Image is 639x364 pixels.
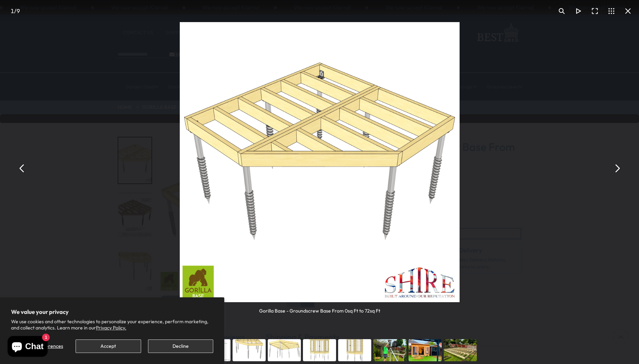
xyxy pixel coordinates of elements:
[620,3,636,19] button: Close
[76,339,141,353] button: Accept
[6,336,50,358] inbox-online-store-chat: Shopify online store chat
[603,3,620,19] button: Toggle thumbnails
[17,7,20,15] span: 9
[14,160,30,176] button: Previous
[96,325,126,331] a: Privacy Policy.
[259,302,380,314] div: Gorilla Base - Groundscrew Base From 0sq Ft to 72sq Ft
[3,3,28,19] div: /
[11,7,14,15] span: 1
[148,339,213,353] button: Decline
[553,3,570,19] button: Toggle zoom level
[11,308,213,315] h2: We value your privacy
[609,160,625,176] button: Next
[11,318,213,331] p: We use cookies and other technologies to personalize your experience, perform marketing, and coll...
